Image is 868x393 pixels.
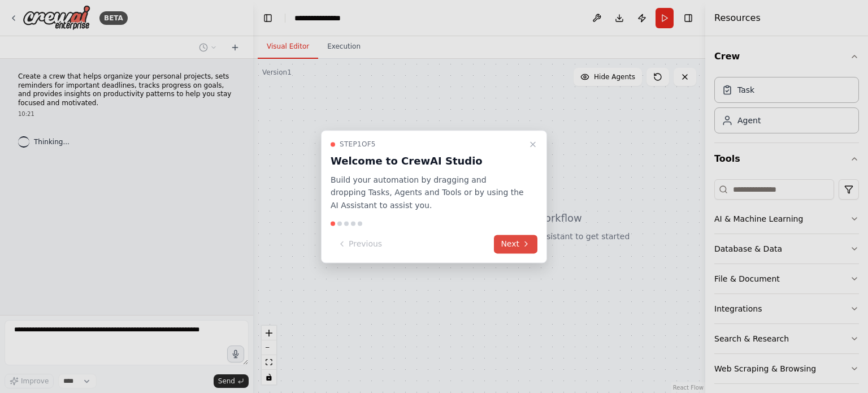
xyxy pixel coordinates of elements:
[331,235,389,253] button: Previous
[331,174,524,212] p: Build your automation by dragging and dropping Tasks, Agents and Tools or by using the AI Assista...
[340,140,376,149] span: Step 1 of 5
[260,10,276,26] button: Hide left sidebar
[331,153,524,169] h3: Welcome to CrewAI Studio
[494,235,537,253] button: Next
[526,137,540,151] button: Close walkthrough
